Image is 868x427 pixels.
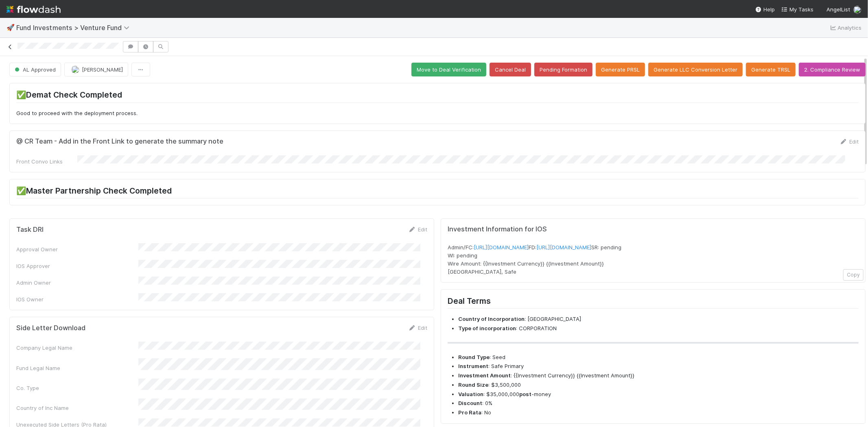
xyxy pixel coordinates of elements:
button: [PERSON_NAME] [64,63,128,76]
strong: Pro Rata [458,409,481,416]
a: Edit [408,325,427,331]
h5: Side Letter Download [16,324,85,332]
strong: Round Size [458,381,488,388]
span: [PERSON_NAME] [82,66,123,73]
div: Front Convo Links [16,157,77,166]
h2: ✅Demat Check Completed [16,90,859,102]
img: avatar_1a1d5361-16dd-4910-a949-020dcd9f55a3.png [853,6,861,14]
button: 2. Compliance Review [799,63,866,76]
span: 🚀 [7,24,15,31]
button: Generate PRSL [596,63,645,76]
strong: Type of incorporation [458,325,516,331]
a: [URL][DOMAIN_NAME] [474,244,529,251]
button: Generate TRSL [746,63,796,76]
strong: Investment Amount [458,372,511,379]
strong: post [519,391,531,397]
a: Edit [840,138,859,145]
a: [URL][DOMAIN_NAME] [536,244,591,251]
strong: Discount [458,400,482,406]
button: Cancel Deal [490,63,531,76]
img: logo-inverted-e16ddd16eac7371096b0.svg [7,2,61,16]
span: My Tasks [781,6,813,13]
p: Good to proceed with the deployment process. [16,109,859,118]
h5: Investment Information for IOS [448,225,859,233]
h5: @ CR Team - Add in the Front Link to generate the summary note [16,137,223,146]
li: : $35,000,000 -money [458,390,859,399]
span: Admin/FC: FD: SR: pending WI: pending Wire Amount: {{Investment Currency}} {{Investment Amount}} ... [448,244,621,275]
h2: ✅Master Partnership Check Completed [16,186,859,198]
button: Copy [843,269,864,281]
button: Generate LLC Conversion Letter [648,63,743,76]
div: Help [755,5,775,13]
li: : Seed [458,353,859,362]
div: IOS Approver [16,262,138,270]
li: : CORPORATION [458,325,859,333]
strong: Round Type [458,354,490,360]
li: : No [458,409,859,417]
li: : 0% [458,399,859,407]
button: Move to Deal Verification [411,63,486,76]
strong: Valuation [458,391,483,397]
div: Co. Type [16,384,138,392]
a: My Tasks [781,5,813,13]
a: Analytics [829,23,861,33]
img: avatar_d2b43477-63dc-4e62-be5b-6fdd450c05a1.png [71,65,79,74]
li: : [GEOGRAPHIC_DATA] [458,315,859,323]
li: : Safe Primary [458,362,859,370]
div: Fund Legal Name [16,364,138,372]
a: Edit [408,226,427,233]
div: Admin Owner [16,279,138,287]
h5: Task DRI [16,226,44,234]
div: Approval Owner [16,245,138,253]
button: AL Approved [9,63,61,76]
div: Country of Inc Name [16,404,138,412]
li: : {{Investment Currency}} {{Investment Amount}} [458,372,859,380]
strong: Instrument [458,363,488,369]
strong: Country of Incorporation [458,316,525,322]
span: Fund Investments > Venture Fund [16,24,133,32]
button: Pending Formation [534,63,593,76]
li: : $3,500,000 [458,381,859,389]
h2: Deal Terms [448,296,859,309]
span: AL Approved [13,66,56,73]
div: Company Legal Name [16,344,138,352]
span: AngelList [826,6,850,13]
div: IOS Owner [16,295,138,303]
